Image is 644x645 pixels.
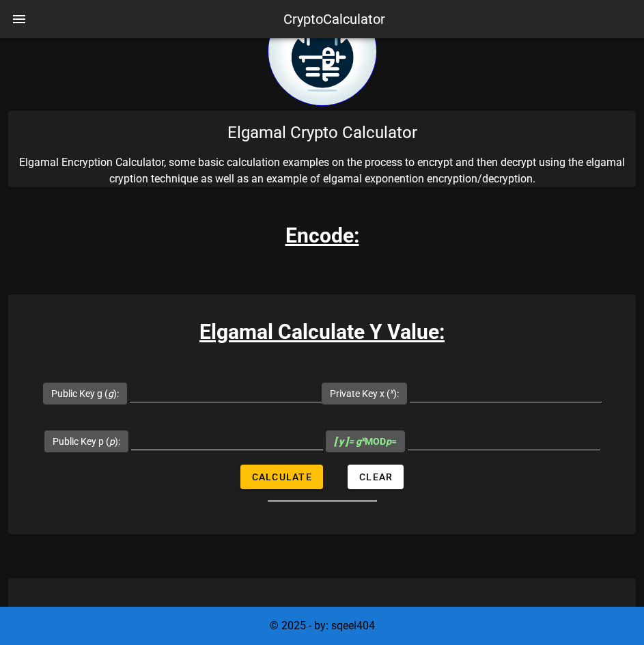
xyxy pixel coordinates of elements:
a: home [268,96,377,109]
button: Calculate [240,465,323,489]
sup: x [361,435,365,443]
h3: Elgamal Calculate K Value: [8,600,636,631]
div: CryptoCalculator [283,9,385,29]
span: Clear [359,471,393,482]
label: Private Key x ( ): [330,387,399,400]
p: Elgamal Encryption Calculator, some basic calculation examples on the process to encrypt and then... [8,154,636,187]
button: nav-menu-toggle [3,3,36,36]
button: Clear [348,465,404,489]
i: = g [334,436,365,447]
div: Elgamal Crypto Calculator [8,111,636,154]
i: g [108,388,113,399]
span: Calculate [251,471,312,482]
label: Public Key p ( ): [53,435,120,448]
i: p [386,436,391,447]
span: MOD = [334,436,397,447]
span: © 2025 - by: sqeel404 [270,619,375,632]
sup: x [390,387,393,396]
b: [ y ] [334,436,348,447]
h3: Elgamal Calculate Y Value: [8,316,636,347]
i: p [109,436,115,447]
label: Public Key g ( ): [51,387,119,400]
h3: Encode: [285,220,359,251]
